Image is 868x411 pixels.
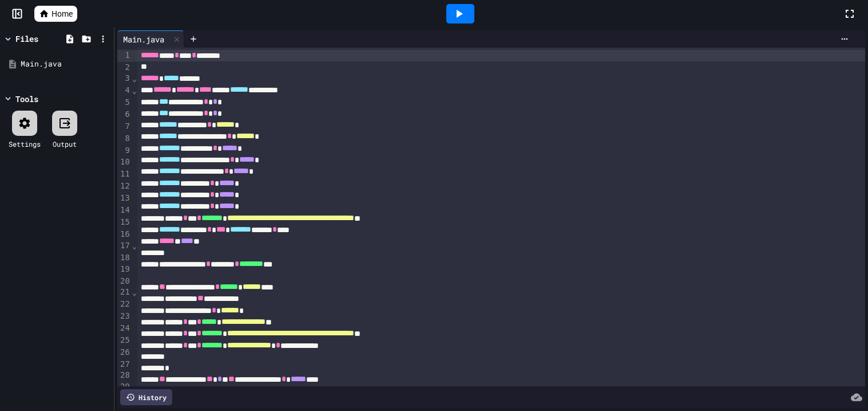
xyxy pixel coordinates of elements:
div: 17 [117,240,132,252]
div: Main.java [117,33,170,45]
div: Tools [15,93,38,105]
div: 29 [117,381,132,393]
div: Files [15,33,38,45]
div: 15 [117,217,132,229]
div: 2 [117,62,132,73]
div: 9 [117,145,132,157]
div: 14 [117,205,132,217]
span: Fold line [132,288,137,297]
div: 5 [117,97,132,109]
div: 1 [117,50,132,62]
div: 21 [117,287,132,299]
div: 25 [117,335,132,347]
div: 8 [117,133,132,145]
div: 24 [117,323,132,335]
div: 3 [117,73,132,85]
span: Fold line [132,74,137,83]
div: Settings [9,139,41,149]
div: 10 [117,156,132,169]
div: 13 [117,193,132,205]
span: Fold line [132,86,137,95]
a: Home [34,6,77,22]
div: 12 [117,181,132,193]
div: 28 [117,370,132,381]
div: 20 [117,276,132,287]
div: 27 [117,359,132,370]
div: 4 [117,85,132,97]
span: Home [51,8,73,19]
div: Output [53,139,77,149]
div: 18 [117,252,132,264]
div: 7 [117,121,132,133]
div: 16 [117,229,132,241]
span: Fold line [132,382,137,391]
div: Main.java [117,30,184,48]
div: 6 [117,109,132,121]
div: 11 [117,169,132,181]
div: 19 [117,264,132,276]
div: 26 [117,347,132,359]
div: 22 [117,299,132,311]
div: History [120,389,172,405]
div: 23 [117,311,132,323]
div: Main.java [21,58,110,70]
span: Fold line [132,241,137,250]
